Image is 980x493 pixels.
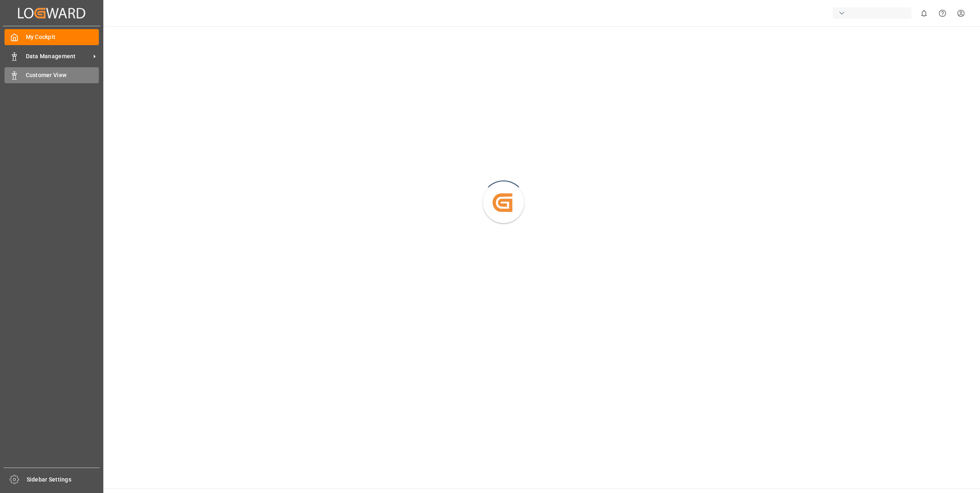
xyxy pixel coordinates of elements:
a: My Cockpit [5,29,99,45]
a: Customer View [5,67,99,83]
span: Customer View [26,71,99,80]
span: My Cockpit [26,33,99,41]
button: Help Center [933,4,952,23]
button: show 0 new notifications [915,4,933,23]
span: Sidebar Settings [27,475,100,484]
span: Data Management [26,52,91,61]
